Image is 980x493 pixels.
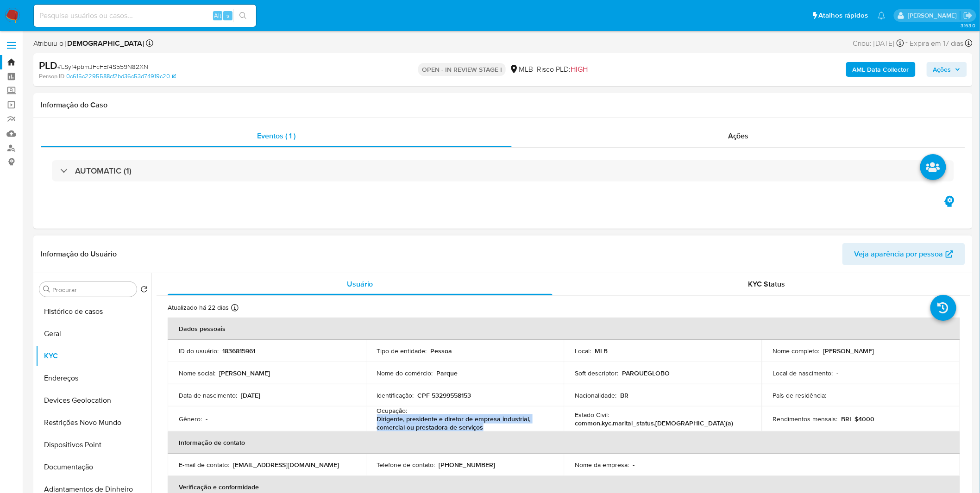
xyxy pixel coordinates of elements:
[36,412,151,434] button: Restrições Novo Mundo
[509,64,533,75] div: MLB
[222,347,255,355] p: 1836815961
[66,72,176,81] a: 0c615c2295588cf2bd36c53d74919c20
[39,72,64,81] b: Person ID
[206,415,207,423] p: -
[933,62,951,77] span: Ações
[842,243,965,265] button: Veja aparência por pessoa
[36,434,151,456] button: Dispositivos Point
[963,11,973,20] a: Sair
[853,37,904,50] div: Criou: [DATE]
[773,369,833,377] p: Local de nascimento :
[233,9,252,22] button: search-icon
[575,419,733,427] p: common.kyc.marital_status.[DEMOGRAPHIC_DATA](a)
[906,37,908,50] span: -
[622,369,670,377] p: PARQUEGLOBO
[575,347,591,355] p: Local :
[36,456,151,478] button: Documentação
[853,62,909,77] b: AML Data Collector
[179,415,202,423] p: Gênero :
[377,369,433,377] p: Nome do comércio :
[219,369,270,377] p: [PERSON_NAME]
[36,367,151,389] button: Endereços
[633,461,634,469] p: -
[927,62,967,77] button: Ações
[41,250,117,259] h1: Informação do Usuário
[620,391,628,399] p: BR
[179,347,219,355] p: ID do usuário :
[575,391,616,399] p: Nacionalidade :
[377,461,435,469] p: Telefone de contato :
[179,391,237,399] p: Data de nascimento :
[728,131,749,141] span: Ações
[33,38,144,49] span: Atribuiu o
[75,166,132,176] h3: AUTOMATIC (1)
[63,38,144,49] b: [DEMOGRAPHIC_DATA]
[41,100,965,110] h1: Informação do Caso
[233,461,339,469] p: [EMAIL_ADDRESS][DOMAIN_NAME]
[168,431,960,454] th: Informação de contato
[830,391,832,399] p: -
[823,347,874,355] p: [PERSON_NAME]
[837,369,839,377] p: -
[418,63,506,76] p: OPEN - IN REVIEW STAGE I
[537,64,588,75] span: Risco PLD:
[241,391,260,399] p: [DATE]
[571,64,588,75] span: HIGH
[773,391,827,399] p: País de residência :
[377,391,414,399] p: Identificação :
[52,286,133,294] input: Procurar
[43,286,50,293] button: Procurar
[377,406,408,415] p: Ocupação :
[748,279,785,289] span: KYC Status
[179,461,229,469] p: E-mail de contato :
[140,286,148,296] button: Retornar ao pedido padrão
[842,415,875,423] p: BRL $4000
[878,12,886,19] a: Notificações
[57,62,148,71] span: # LSyf4pbmJFcFEf4S559N82XN
[595,347,608,355] p: MLB
[377,347,427,355] p: Tipo de entidade :
[854,243,943,265] span: Veja aparência por pessoa
[226,11,229,20] span: s
[910,38,964,49] span: Expira em 17 dias
[347,279,373,289] span: Usuário
[773,415,838,423] p: Rendimentos mensais :
[36,300,151,323] button: Histórico de casos
[575,411,609,419] p: Estado Civil :
[214,11,221,20] span: Alt
[575,369,618,377] p: Soft descriptor :
[257,131,295,141] span: Eventos ( 1 )
[36,323,151,345] button: Geral
[168,318,960,340] th: Dados pessoais
[418,391,471,399] p: CPF 53299558153
[431,347,452,355] p: Pessoa
[168,303,229,312] p: Atualizado há 22 dias
[377,415,549,431] p: Dirigente, presidente e diretor de empresa industrial, comercial ou prestadora de serviços
[39,58,57,73] b: PLD
[439,461,496,469] p: [PHONE_NUMBER]
[36,389,151,412] button: Devices Geolocation
[52,160,954,181] div: AUTOMATIC (1)
[34,10,256,22] input: Pesquise usuários ou casos...
[437,369,458,377] p: Parque
[819,11,868,20] span: Atalhos rápidos
[846,62,916,77] button: AML Data Collector
[575,461,629,469] p: Nome da empresa :
[179,369,215,377] p: Nome social :
[908,11,960,20] p: igor.silva@mercadolivre.com
[773,347,820,355] p: Nome completo :
[36,345,151,367] button: KYC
